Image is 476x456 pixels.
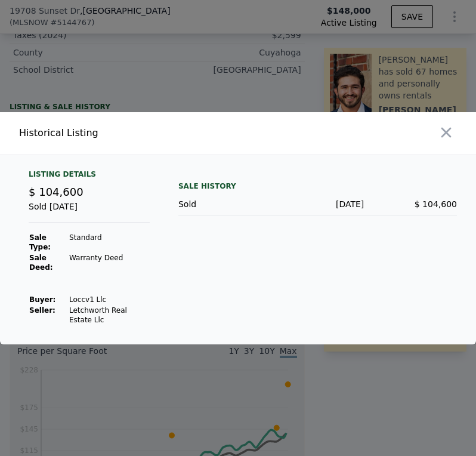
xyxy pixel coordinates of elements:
[69,305,150,325] td: Letchworth Real Estate Llc
[29,233,51,251] strong: Sale Type:
[29,201,150,223] div: Sold [DATE]
[69,252,150,273] td: Warranty Deed
[415,199,457,209] span: $ 104,600
[19,126,233,140] div: Historical Listing
[271,198,364,210] div: [DATE]
[29,306,55,315] strong: Seller :
[69,232,150,252] td: Standard
[29,186,84,198] span: $ 104,600
[29,295,55,304] strong: Buyer :
[29,254,53,272] strong: Sale Deed:
[178,198,271,210] div: Sold
[178,179,457,193] div: Sale History
[29,170,150,184] div: Listing Details
[69,294,150,305] td: Loccv1 Llc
